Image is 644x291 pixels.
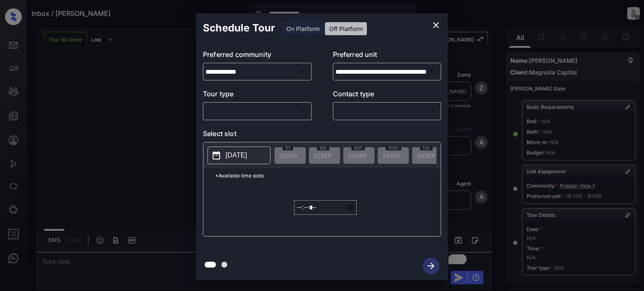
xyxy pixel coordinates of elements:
button: Open [296,66,308,77]
button: close [428,17,444,33]
p: Contact type [333,89,441,102]
button: [DATE] [208,147,270,164]
p: *Available time slots [215,168,441,183]
p: Preferred unit [333,49,441,63]
p: Preferred community [203,49,312,63]
h2: Schedule Tour [196,13,282,43]
p: Tour type [203,89,312,102]
div: off-platform-time-select [294,183,357,232]
button: Open [426,66,438,77]
p: [DATE] [226,150,247,160]
p: Select slot [203,129,441,142]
